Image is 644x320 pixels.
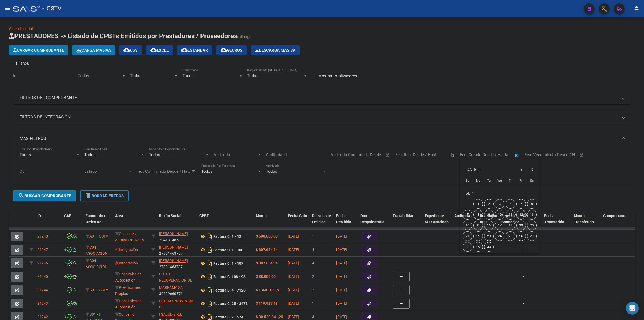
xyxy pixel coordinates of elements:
[473,221,483,230] span: 15
[473,210,483,220] span: 8
[484,221,494,230] span: 16
[495,210,504,220] span: 10
[505,209,516,220] button: September 11, 2025
[526,209,537,220] button: September 13, 2025
[473,220,484,231] button: September 15, 2025
[463,231,472,241] span: 21
[473,242,483,252] span: 29
[516,231,526,242] button: September 26, 2025
[526,231,537,242] button: September 27, 2025
[517,164,527,175] button: Previous month
[462,209,473,220] button: September 7, 2025
[463,221,472,230] span: 14
[495,231,504,241] span: 24
[494,220,505,231] button: September 17, 2025
[473,199,483,209] span: 1
[462,220,473,231] button: September 14, 2025
[516,220,526,231] button: September 19, 2025
[462,242,473,252] button: September 28, 2025
[463,210,472,220] span: 7
[626,302,639,315] div: Open Intercom Messenger
[505,199,516,209] button: September 4, 2025
[526,220,537,231] button: September 20, 2025
[526,199,537,209] button: September 6, 2025
[484,231,494,241] span: 23
[462,188,537,199] td: SEP
[484,210,494,220] span: 9
[516,199,526,209] span: 5
[527,231,537,241] span: 27
[473,199,484,209] button: September 1, 2025
[494,199,505,209] button: September 3, 2025
[506,231,515,241] span: 25
[484,242,494,252] button: September 30, 2025
[509,179,512,182] span: Th
[484,209,494,220] button: September 9, 2025
[476,179,480,182] span: Mo
[516,209,526,220] button: September 12, 2025
[466,179,469,182] span: Su
[473,242,484,252] button: September 29, 2025
[473,231,484,242] button: September 22, 2025
[463,242,472,252] span: 28
[527,164,538,175] button: Next month
[494,231,505,242] button: September 24, 2025
[484,220,494,231] button: September 16, 2025
[516,199,526,209] button: September 5, 2025
[473,209,484,220] button: September 8, 2025
[495,221,504,230] span: 17
[487,179,491,182] span: Tu
[494,209,505,220] button: September 10, 2025
[484,199,494,209] button: September 2, 2025
[506,199,515,209] span: 4
[527,210,537,220] span: 13
[495,199,504,209] span: 3
[484,199,494,209] span: 2
[516,231,526,241] span: 26
[516,221,526,230] span: 19
[530,179,534,182] span: Sa
[505,231,516,242] button: September 25, 2025
[520,179,522,182] span: Fr
[497,179,502,182] span: We
[473,231,483,241] span: 22
[463,165,484,174] button: Choose month and year
[484,242,494,252] span: 30
[505,220,516,231] button: September 18, 2025
[527,221,537,230] span: 20
[462,231,473,242] button: September 21, 2025
[506,221,515,230] span: 18
[466,167,478,172] span: [DATE]
[506,210,515,220] span: 11
[527,199,537,209] span: 6
[516,210,526,220] span: 12
[484,231,494,242] button: September 23, 2025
